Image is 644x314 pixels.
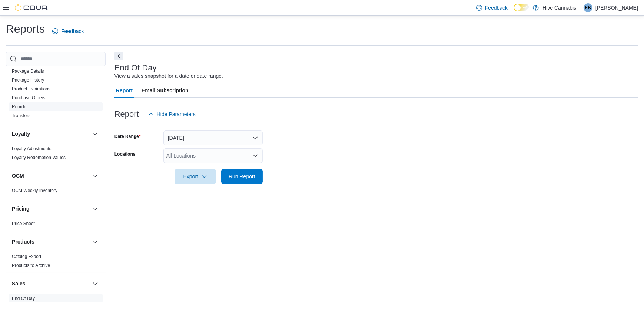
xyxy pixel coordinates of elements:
[114,151,136,157] label: Locations
[12,296,35,301] a: End Of Day
[221,169,263,184] button: Run Report
[114,133,141,139] label: Date Range
[145,107,199,122] button: Hide Parameters
[12,172,89,179] button: OCM
[12,205,29,212] h3: Pricing
[179,169,212,184] span: Export
[49,24,87,39] a: Feedback
[12,68,44,74] span: Package Details
[12,95,46,100] a: Purchase Orders
[12,86,50,92] span: Product Expirations
[6,252,106,273] div: Products
[12,188,57,193] a: OCM Weekly Inventory
[12,262,50,268] span: Products to Archive
[6,144,106,165] div: Loyalty
[12,113,30,118] a: Transfers
[12,104,28,109] a: Reorder
[157,110,196,118] span: Hide Parameters
[175,169,216,184] button: Export
[12,263,50,268] a: Products to Archive
[12,295,35,301] span: End Of Day
[91,237,100,246] button: Products
[12,254,41,259] a: Catalog Export
[12,280,89,287] button: Sales
[542,3,576,12] p: Hive Cannabis
[6,186,106,198] div: OCM
[584,3,592,12] div: Kait Becker
[91,171,100,180] button: OCM
[116,83,133,98] span: Report
[12,238,89,245] button: Products
[12,69,44,74] a: Package Details
[61,27,84,35] span: Feedback
[12,146,52,151] a: Loyalty Adjustments
[114,52,123,60] button: Next
[6,13,106,123] div: Inventory
[579,3,581,12] p: |
[514,4,529,11] input: Dark Mode
[12,113,30,119] span: Transfers
[142,83,189,98] span: Email Subscription
[12,130,30,138] h3: Loyalty
[114,110,139,119] h3: Report
[91,204,100,213] button: Pricing
[12,95,46,101] span: Purchase Orders
[485,4,508,11] span: Feedback
[114,72,223,80] div: View a sales snapshot for a date or date range.
[91,129,100,138] button: Loyalty
[252,153,258,159] button: Open list of options
[12,280,26,287] h3: Sales
[12,130,89,138] button: Loyalty
[12,221,35,226] a: Price Sheet
[595,3,638,12] p: [PERSON_NAME]
[585,3,591,12] span: KB
[473,0,511,15] a: Feedback
[12,238,34,245] h3: Products
[12,172,24,179] h3: OCM
[12,77,44,83] a: Package History
[163,130,263,145] button: [DATE]
[114,63,157,72] h3: End Of Day
[6,22,45,36] h1: Reports
[15,4,48,11] img: Cova
[12,86,50,92] a: Product Expirations
[12,205,89,212] button: Pricing
[12,146,52,152] span: Loyalty Adjustments
[6,219,106,231] div: Pricing
[229,173,255,180] span: Run Report
[91,279,100,288] button: Sales
[12,155,66,160] a: Loyalty Redemption Values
